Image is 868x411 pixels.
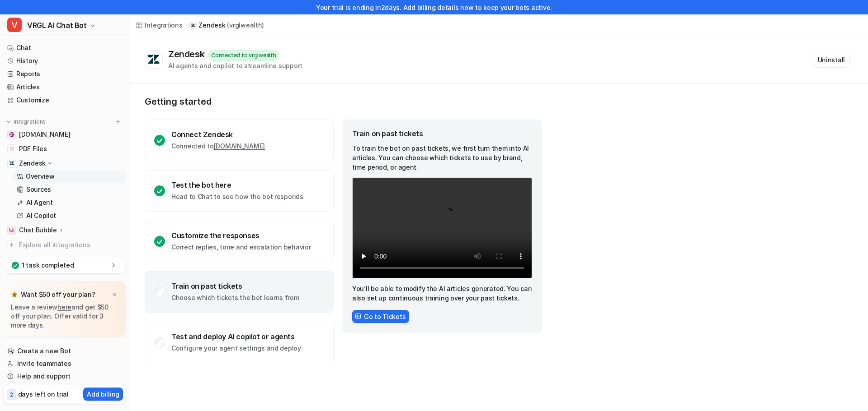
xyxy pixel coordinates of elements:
button: Integrations [4,117,48,126]
p: Integrations [14,118,46,125]
img: Zendesk [9,161,14,166]
p: Leave a review and get $50 off your plan. Offer valid for 3 more days. [11,303,119,330]
a: Add billing details [403,4,459,11]
button: Go to Tickets [352,310,409,323]
img: star [11,291,18,298]
p: Sources [26,185,51,194]
img: expand menu [5,119,12,125]
a: Zendesk(vrglwealth) [189,21,264,30]
a: Create a new Bot [4,345,126,357]
p: AI Copilot [26,211,56,220]
a: AI Agent [13,196,126,209]
p: Chat Bubble [19,226,57,235]
img: x [112,292,117,298]
a: Help and support [4,370,126,383]
div: Test the bot here [171,180,303,189]
p: Zendesk [198,21,225,30]
a: AI Copilot [13,209,126,222]
p: Configure your agent settings and deploy [171,344,301,353]
span: [DOMAIN_NAME] [19,130,70,139]
img: www.vrglwealth.com [9,132,14,137]
span: Explore all integrations [19,238,123,252]
button: Add billing [83,388,123,401]
a: Articles [4,81,126,93]
p: Choose which tickets the bot learns from [171,293,299,302]
img: FrameIcon [355,313,361,319]
img: menu_add.svg [115,119,121,125]
p: 1 task completed [22,261,74,270]
div: Zendesk [168,49,208,60]
p: You’ll be able to modify the AI articles generated. You can also set up continuous training over ... [352,284,532,303]
img: explore all integrations [7,240,16,249]
p: Correct replies, tone and escalation behavior [171,243,311,252]
div: Connected to vrglwealth [208,50,279,61]
a: Chat [4,42,126,54]
p: Zendesk [19,159,46,168]
p: Connected to [171,142,265,151]
p: Head to Chat to see how the bot responds [171,192,303,201]
img: PDF Files [9,146,14,152]
a: Overview [13,170,126,183]
video: Your browser does not support the video tag. [352,177,532,278]
span: / [185,21,187,29]
button: Uninstall [813,52,850,68]
p: Getting started [145,96,542,107]
p: 2 [10,391,13,399]
img: Chat Bubble [9,227,14,233]
p: AI Agent [26,198,53,207]
div: Connect Zendesk [171,130,265,139]
a: Sources [13,183,126,196]
p: Overview [26,172,55,181]
a: Invite teammates [4,357,126,370]
p: ( vrglwealth ) [227,21,264,30]
p: Add billing [87,389,119,399]
p: days left on trial [18,389,69,399]
div: Test and deploy AI copilot or agents [171,332,301,341]
a: History [4,55,126,67]
a: Integrations [136,20,183,30]
a: Explore all integrations [4,239,126,251]
a: here [57,303,71,311]
a: www.vrglwealth.com[DOMAIN_NAME] [4,128,126,141]
img: Zendesk logo [147,54,160,65]
span: V [7,18,22,32]
p: Want $50 off your plan? [21,290,95,299]
a: Customize [4,94,126,106]
span: VRGL AI Chat Bot [27,19,87,32]
div: Train on past tickets [352,129,532,138]
p: To train the bot on past tickets, we first turn them into AI articles. You can choose which ticke... [352,143,532,172]
div: Integrations [145,20,183,30]
div: AI agents and copilot to streamline support [168,61,302,70]
a: [DOMAIN_NAME] [214,142,265,150]
span: PDF Files [19,144,47,153]
a: Reports [4,68,126,80]
div: Customize the responses [171,231,311,240]
div: Train on past tickets [171,282,299,291]
a: PDF FilesPDF Files [4,143,126,155]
